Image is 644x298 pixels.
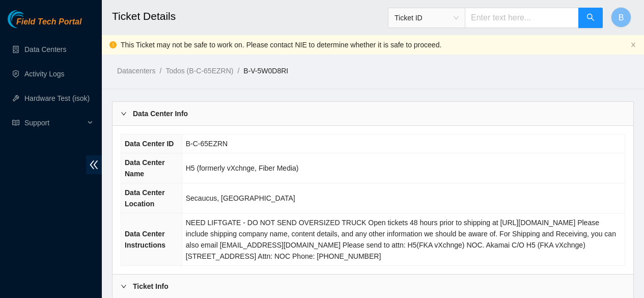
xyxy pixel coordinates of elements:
span: right [121,283,127,289]
span: B [619,11,624,24]
span: Support [24,113,85,133]
span: H5 (formerly vXchnge, Fiber Media) [186,164,299,172]
a: B-V-5W0D8RI [243,67,288,75]
input: Enter text here... [465,8,579,28]
span: search [586,13,595,23]
span: NEED LIFTGATE - DO NOT SEND OVERSIZED TRUCK Open tickets 48 hours prior to shipping at [URL][DOMA... [186,219,616,260]
div: Data Center Info [113,102,633,125]
b: Data Center Info [133,108,188,119]
span: read [12,119,19,126]
span: Secaucus, [GEOGRAPHIC_DATA] [186,194,295,202]
a: Datacenters [117,67,155,75]
span: Data Center Name [125,158,165,178]
span: Data Center Location [125,188,165,208]
a: Hardware Test (isok) [24,94,90,102]
span: / [159,67,161,75]
a: Activity Logs [24,70,65,78]
a: Akamai TechnologiesField Tech Portal [8,18,81,32]
span: right [121,111,127,117]
span: / [237,67,239,75]
span: Data Center ID [125,140,174,148]
b: Ticket Info [133,281,169,292]
span: Ticket ID [395,10,459,25]
span: B-C-65EZRN [186,140,228,148]
span: double-left [86,155,102,174]
span: close [630,42,636,48]
img: Akamai Technologies [8,10,51,28]
div: Ticket Info [113,275,633,298]
a: Data Centers [24,45,66,53]
span: Field Tech Portal [16,17,81,27]
span: Data Center Instructions [125,230,165,249]
button: search [578,8,603,28]
a: Todos (B-C-65EZRN) [165,67,233,75]
button: close [630,42,636,48]
button: B [611,7,631,28]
